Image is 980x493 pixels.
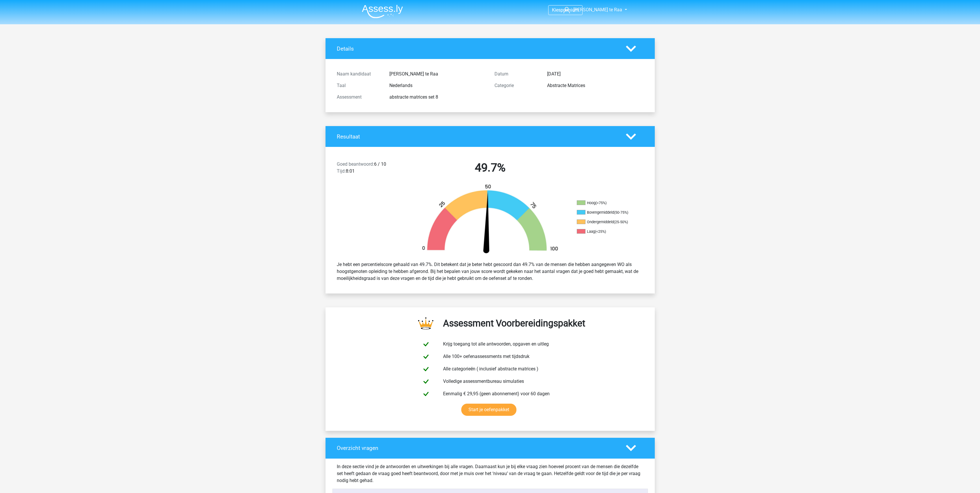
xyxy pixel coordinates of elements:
[595,229,606,234] div: (<25%)
[561,7,579,13] span: premium
[332,463,648,484] div: In deze sectie vind je de antwoorden en uitwerkingen bij alle vragen. Daarnaast kun je bij elke v...
[332,71,385,77] div: Naam kandidaat
[332,259,648,284] div: Je hebt een percentielscore gehaald van 49.7%. Dit betekent dat je beter hebt gescoord dan 49.7% ...
[577,229,635,234] li: Laag
[596,201,607,205] div: (>75%)
[337,133,617,140] h4: Resultaat
[490,71,543,77] div: Datum
[552,7,561,13] span: Kies
[577,219,635,225] li: Ondergemiddeld
[416,161,565,175] h2: 49.7%
[385,94,490,101] div: abstracte matrices set 8
[573,7,622,12] span: [PERSON_NAME] te Raa
[332,161,411,177] div: 6 / 10 8:01
[614,220,628,224] div: (25-50%)
[385,71,490,77] div: [PERSON_NAME] te Raa
[543,82,648,89] div: Abstracte Matrices
[332,82,385,89] div: Taal
[412,184,568,256] img: 50.d30dad99e2fa.png
[337,161,374,167] span: Goed beantwoord:
[614,210,628,215] div: (50-75%)
[548,6,582,14] a: Kiespremium
[337,168,346,174] span: Tijd:
[362,5,403,18] img: Assessly
[461,404,516,416] a: Start je oefenpakket
[385,82,490,89] div: Nederlands
[577,200,635,206] li: Hoog
[337,45,617,52] h4: Details
[577,210,635,215] li: Bovengemiddeld
[332,94,385,101] div: Assessment
[337,445,617,451] h4: Overzicht vragen
[543,71,648,77] div: [DATE]
[490,82,543,89] div: Categorie
[561,6,623,13] a: [PERSON_NAME] te Raa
